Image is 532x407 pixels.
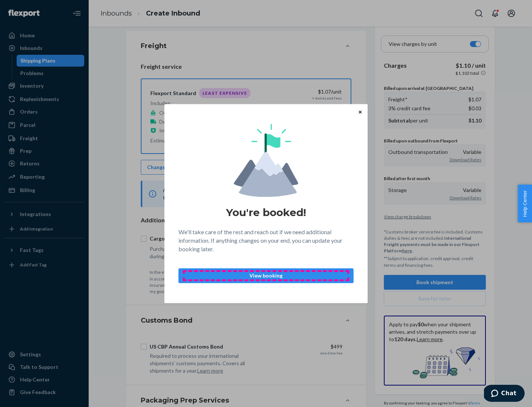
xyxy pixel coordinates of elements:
span: Chat [17,5,33,12]
p: View booking [185,272,347,279]
img: svg+xml,%3Csvg%20viewBox%3D%220%200%20174%20197%22%20fill%3D%22none%22%20xmlns%3D%22http%3A%2F%2F... [234,124,298,197]
p: We'll take care of the rest and reach out if we need additional information. If anything changes ... [178,228,354,253]
button: Close [357,108,364,116]
h1: You're booked! [226,206,306,219]
button: View booking [178,268,354,283]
